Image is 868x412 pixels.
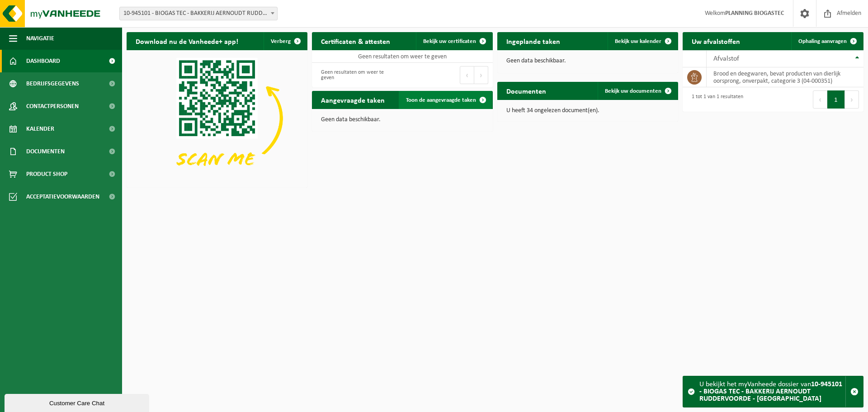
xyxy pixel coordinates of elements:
span: Bedrijfsgegevens [26,72,79,95]
span: Toon de aangevraagde taken [406,97,476,103]
p: Geen data beschikbaar. [321,117,484,123]
span: Verberg [271,38,291,44]
img: Download de VHEPlus App [127,50,307,186]
p: Geen data beschikbaar. [506,58,669,64]
span: 10-945101 - BIOGAS TEC - BAKKERIJ AERNOUDT RUDDERVOORDE - RUDDERVOORDE [120,7,277,20]
a: Toon de aangevraagde taken [399,91,492,109]
h2: Certificaten & attesten [312,32,399,50]
a: Bekijk uw certificaten [416,32,492,50]
span: Documenten [26,140,65,163]
a: Bekijk uw documenten [598,82,677,100]
span: Afvalstof [713,55,739,62]
button: Previous [460,66,474,84]
span: Bekijk uw certificaten [423,38,476,44]
a: Bekijk uw kalender [608,32,677,50]
a: Ophaling aanvragen [791,32,863,50]
span: Bekijk uw documenten [605,88,661,94]
strong: PLANNING BIOGASTEC [725,10,784,17]
td: brood en deegwaren, bevat producten van dierlijk oorsprong, onverpakt, categorie 3 (04-000351) [707,67,863,87]
h2: Uw afvalstoffen [683,32,749,50]
span: Dashboard [26,50,60,72]
button: 1 [827,90,845,109]
span: Ophaling aanvragen [798,38,847,44]
div: 1 tot 1 van 1 resultaten [687,90,743,109]
td: Geen resultaten om weer te geven [312,50,493,63]
span: 10-945101 - BIOGAS TEC - BAKKERIJ AERNOUDT RUDDERVOORDE - RUDDERVOORDE [119,7,278,20]
span: Kalender [26,118,54,140]
h2: Aangevraagde taken [312,91,394,109]
span: Navigatie [26,27,54,50]
span: Acceptatievoorwaarden [26,185,99,208]
h2: Ingeplande taken [497,32,569,50]
iframe: chat widget [5,392,151,412]
button: Previous [813,90,827,109]
span: Contactpersonen [26,95,79,118]
button: Verberg [264,32,307,50]
strong: 10-945101 - BIOGAS TEC - BAKKERIJ AERNOUDT RUDDERVOORDE - [GEOGRAPHIC_DATA] [699,381,842,403]
button: Next [474,66,488,84]
h2: Download nu de Vanheede+ app! [127,32,247,50]
button: Next [845,90,859,109]
div: Geen resultaten om weer te geven [316,65,398,85]
span: Bekijk uw kalender [615,38,661,44]
span: Product Shop [26,163,67,185]
h2: Documenten [497,82,555,99]
div: U bekijkt het myVanheede dossier van [699,376,845,407]
p: U heeft 34 ongelezen document(en). [506,108,669,114]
